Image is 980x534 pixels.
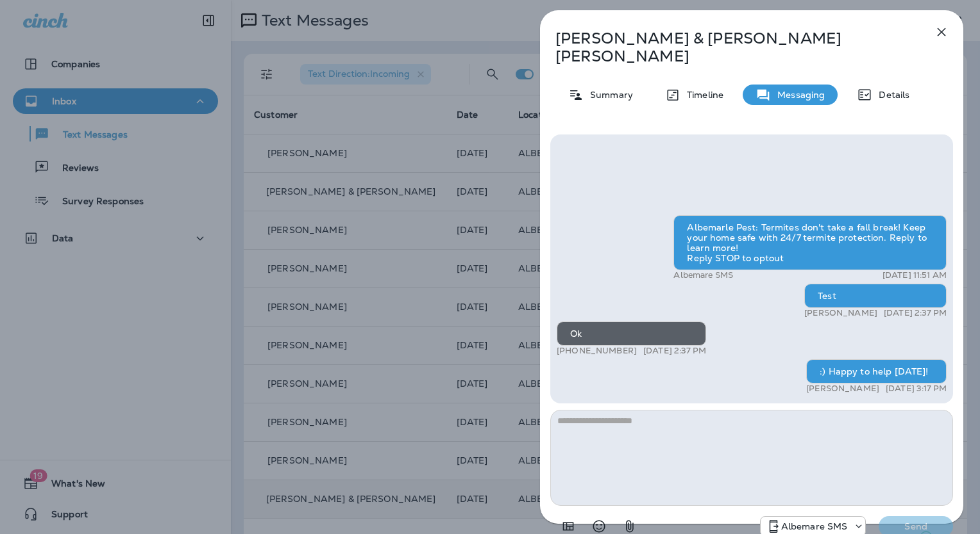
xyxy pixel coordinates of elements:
[557,321,706,346] div: Ok
[557,346,637,356] p: [PHONE_NUMBER]
[643,346,706,356] p: [DATE] 2:37 PM
[886,384,947,394] p: [DATE] 3:17 PM
[806,384,879,394] p: [PERSON_NAME]
[804,308,877,318] p: [PERSON_NAME]
[804,284,947,308] div: Test
[872,90,909,100] p: Details
[584,90,633,100] p: Summary
[680,90,723,100] p: Timeline
[806,359,947,384] div: :) Happy to help [DATE]!
[673,215,947,270] div: Albemarle Pest: Termites don't take a fall break! Keep your home safe with 24/7 termite protectio...
[555,29,906,65] p: [PERSON_NAME] & [PERSON_NAME] [PERSON_NAME]
[771,90,825,100] p: Messaging
[884,308,947,318] p: [DATE] 2:37 PM
[761,519,866,534] div: +1 (252) 600-3555
[673,270,733,280] p: Albemare SMS
[781,521,848,531] p: Albemare SMS
[883,270,947,280] p: [DATE] 11:51 AM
